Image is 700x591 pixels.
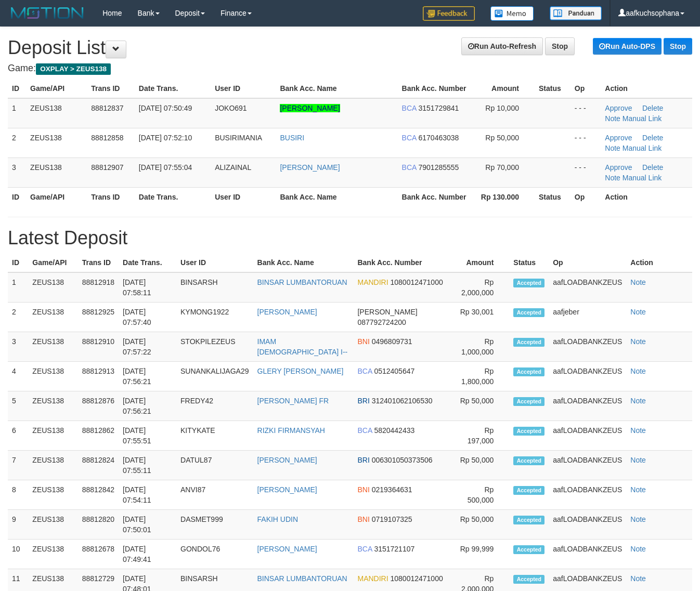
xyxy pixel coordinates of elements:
a: [PERSON_NAME] [280,163,340,172]
td: SUNANKALIJAGA29 [176,362,253,391]
th: Action [626,253,692,272]
span: Rp 10,000 [485,104,519,112]
span: ALIZAINAL [215,163,251,172]
th: User ID [176,253,253,272]
td: 9 [8,510,28,540]
td: aafLOADBANKZEUS [549,540,626,569]
td: STOKPILEZEUS [176,332,253,362]
th: Game/API [26,79,87,98]
span: MANDIRI [357,574,388,583]
a: Note [630,337,646,346]
td: Rp 500,000 [453,480,509,510]
td: aafLOADBANKZEUS [549,510,626,540]
td: 10 [8,540,28,569]
td: aafLOADBANKZEUS [549,332,626,362]
th: Op [571,79,601,98]
td: - - - [571,98,601,128]
td: 88812876 [78,391,119,421]
span: 087792724200 [357,318,406,326]
th: Op [571,187,601,206]
td: ZEUS138 [26,157,87,187]
td: - - - [571,128,601,157]
th: Date Trans. [135,79,211,98]
th: Amount [453,253,509,272]
td: ZEUS138 [28,391,77,421]
a: [PERSON_NAME] [257,456,317,464]
span: Rp 70,000 [485,163,519,172]
td: GONDOL76 [176,540,253,569]
a: BINSAR LUMBANTORUAN [257,278,347,286]
span: 6170463038 [418,134,459,142]
th: Date Trans. [135,187,211,206]
td: 3 [8,332,28,362]
span: 5820442433 [374,426,414,435]
td: Rp 2,000,000 [453,272,509,303]
td: Rp 1,000,000 [453,332,509,362]
td: 1 [8,272,28,303]
a: GLERY [PERSON_NAME] [257,367,344,375]
td: ZEUS138 [28,480,77,510]
td: 6 [8,421,28,451]
a: [PERSON_NAME] [280,104,340,112]
td: KITYKATE [176,421,253,451]
td: DASMET999 [176,510,253,540]
td: [DATE] 07:49:41 [119,540,176,569]
span: Accepted [513,279,545,287]
span: BCA [402,163,417,172]
td: [DATE] 07:57:40 [119,303,176,332]
span: Accepted [513,308,545,317]
a: BUSIRI [280,134,304,142]
td: [DATE] 07:56:21 [119,391,176,421]
img: Feedback.jpg [423,6,475,21]
span: Accepted [513,427,545,436]
span: Rp 50,000 [485,134,519,142]
td: Rp 30,001 [453,303,509,332]
span: BCA [402,134,417,142]
span: Accepted [513,456,545,465]
a: Note [630,456,646,464]
img: MOTION_logo.png [8,5,87,21]
td: ZEUS138 [28,421,77,451]
a: Note [630,515,646,523]
td: ZEUS138 [28,510,77,540]
a: [PERSON_NAME] [257,485,317,494]
th: User ID [211,187,276,206]
th: Rp 130.000 [474,187,535,206]
td: aafLOADBANKZEUS [549,421,626,451]
a: Delete [642,163,663,172]
a: [PERSON_NAME] [257,545,317,553]
th: Bank Acc. Number [398,187,474,206]
span: 88812858 [91,134,123,142]
span: 7901285555 [418,163,459,172]
a: Note [630,308,646,316]
th: Bank Acc. Number [398,79,474,98]
th: Action [601,79,692,98]
td: [DATE] 07:55:11 [119,451,176,480]
span: Accepted [513,486,545,495]
a: Stop [545,37,575,55]
span: Accepted [513,367,545,376]
td: ZEUS138 [26,98,87,128]
td: 88812862 [78,421,119,451]
td: 2 [8,128,26,157]
th: Status [509,253,549,272]
a: IMAM [DEMOGRAPHIC_DATA] I-- [257,337,348,356]
td: 88812842 [78,480,119,510]
a: Run Auto-Refresh [461,37,543,55]
span: 1080012471000 [390,574,443,583]
td: ANVI87 [176,480,253,510]
a: Note [630,545,646,553]
span: BCA [357,426,372,435]
th: Amount [474,79,535,98]
th: Bank Acc. Name [276,187,397,206]
span: 3151721107 [374,545,414,553]
h1: Deposit List [8,37,692,58]
a: Manual Link [623,114,662,123]
th: Game/API [26,187,87,206]
span: JOKO691 [215,104,247,112]
td: 4 [8,362,28,391]
a: FAKIH UDIN [257,515,299,523]
td: ZEUS138 [28,332,77,362]
td: aafLOADBANKZEUS [549,391,626,421]
a: Note [630,278,646,286]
